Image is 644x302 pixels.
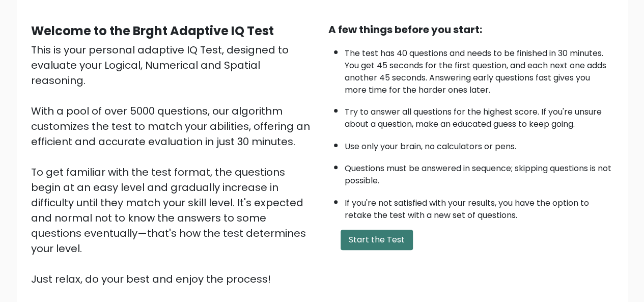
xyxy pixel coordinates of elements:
div: This is your personal adaptive IQ Test, designed to evaluate your Logical, Numerical and Spatial ... [31,42,316,287]
button: Start the Test [341,230,413,250]
li: Try to answer all questions for the highest score. If you're unsure about a question, make an edu... [345,101,613,130]
div: A few things before you start: [328,22,613,37]
b: Welcome to the Brght Adaptive IQ Test [31,22,274,39]
li: If you're not satisfied with your results, you have the option to retake the test with a new set ... [345,192,613,222]
li: The test has 40 questions and needs to be finished in 30 minutes. You get 45 seconds for the firs... [345,42,613,96]
li: Questions must be answered in sequence; skipping questions is not possible. [345,157,613,187]
li: Use only your brain, no calculators or pens. [345,135,613,153]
